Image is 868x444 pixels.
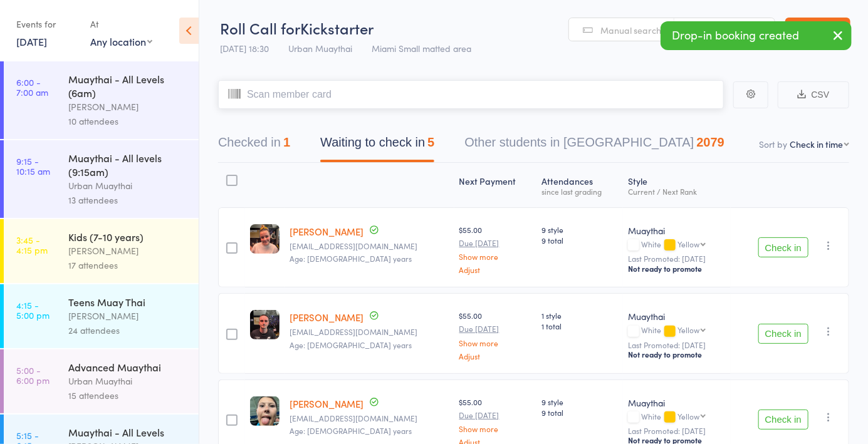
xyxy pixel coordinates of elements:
[290,242,449,250] small: isabellamilne1@gmail.com
[758,237,808,257] button: Check in
[68,193,188,207] div: 13 attendees
[90,14,152,34] div: At
[68,374,188,388] div: Urban Muaythai
[628,224,726,237] div: Muaythai
[459,252,532,261] a: Show more
[68,388,188,403] div: 15 attendees
[68,100,188,114] div: [PERSON_NAME]
[459,352,532,360] a: Adjust
[300,18,374,38] span: Kickstarter
[541,235,618,245] span: 9 total
[290,397,363,410] a: [PERSON_NAME]
[250,310,280,339] img: image1757928840.png
[628,264,726,274] div: Not ready to promote
[677,326,699,334] div: Yellow
[459,324,532,333] small: Due [DATE]
[218,129,290,162] button: Checked in1
[68,309,188,323] div: [PERSON_NAME]
[661,21,852,50] div: Drop-in booking created
[320,129,434,162] button: Waiting to check in5
[4,219,199,283] a: 3:45 -4:15 pmKids (7-10 years)[PERSON_NAME]17 attendees
[288,42,352,54] span: Urban Muaythai
[283,135,290,149] div: 1
[541,321,618,331] span: 1 total
[16,300,50,320] time: 4:15 - 5:00 pm
[459,411,532,420] small: Due [DATE]
[677,240,699,248] div: Yellow
[696,135,724,149] div: 2079
[68,178,188,193] div: Urban Muaythai
[290,311,363,324] a: [PERSON_NAME]
[290,225,363,238] a: [PERSON_NAME]
[459,266,532,274] a: Adjust
[628,412,726,423] div: White
[220,18,300,38] span: Roll Call for
[16,77,48,97] time: 6:00 - 7:00 am
[68,151,188,178] div: Muaythai - All levels (9:15am)
[372,42,471,54] span: Miami Small matted area
[68,230,188,244] div: Kids (7-10 years)
[68,244,188,258] div: [PERSON_NAME]
[677,412,699,420] div: Yellow
[628,326,726,336] div: White
[4,61,199,139] a: 6:00 -7:00 amMuaythai - All Levels (6am)[PERSON_NAME]10 attendees
[218,80,724,109] input: Scan member card
[536,168,623,202] div: Atten­dances
[4,349,199,413] a: 5:00 -6:00 pmAdvanced MuaythaiUrban Muaythai15 attendees
[427,135,434,149] div: 5
[790,138,843,150] div: Check in time
[759,138,787,150] label: Sort by
[778,81,849,108] button: CSV
[628,254,726,263] small: Last Promoted: [DATE]
[68,323,188,338] div: 24 attendees
[628,240,726,250] div: White
[68,114,188,128] div: 10 attendees
[220,42,269,54] span: [DATE] 18:30
[628,426,726,435] small: Last Promoted: [DATE]
[628,349,726,359] div: Not ready to promote
[459,224,532,274] div: $55.00
[628,341,726,349] small: Last Promoted: [DATE]
[541,396,618,407] span: 9 style
[758,410,808,430] button: Check in
[459,239,532,247] small: Due [DATE]
[68,72,188,100] div: Muaythai - All Levels (6am)
[623,168,731,202] div: Style
[16,14,78,34] div: Events for
[628,310,726,323] div: Muaythai
[541,310,618,321] span: 1 style
[541,224,618,235] span: 9 style
[459,425,532,433] a: Show more
[758,324,808,344] button: Check in
[459,339,532,347] a: Show more
[290,339,412,350] span: Age: [DEMOGRAPHIC_DATA] years
[459,310,532,359] div: $55.00
[785,18,850,43] a: Exit roll call
[16,365,50,385] time: 5:00 - 6:00 pm
[250,396,280,426] img: image1757556730.png
[600,24,661,36] span: Manual search
[4,140,199,218] a: 9:15 -10:15 amMuaythai - All levels (9:15am)Urban Muaythai13 attendees
[250,224,280,254] img: image1756370380.png
[464,129,724,162] button: Other students in [GEOGRAPHIC_DATA]2079
[628,187,726,195] div: Current / Next Rank
[90,34,152,48] div: Any location
[16,34,47,48] a: [DATE]
[290,425,412,436] span: Age: [DEMOGRAPHIC_DATA] years
[4,284,199,348] a: 4:15 -5:00 pmTeens Muay Thai[PERSON_NAME]24 attendees
[68,425,188,439] div: Muaythai - All Levels
[16,156,50,176] time: 9:15 - 10:15 am
[68,295,188,309] div: Teens Muay Thai
[16,235,48,255] time: 3:45 - 4:15 pm
[68,360,188,374] div: Advanced Muaythai
[290,253,412,264] span: Age: [DEMOGRAPHIC_DATA] years
[68,258,188,272] div: 17 attendees
[290,328,449,336] small: baileycorapi719@gmail.com
[541,407,618,418] span: 9 total
[290,414,449,423] small: sophiekenn@icloud.com
[454,168,537,202] div: Next Payment
[628,396,726,409] div: Muaythai
[541,187,618,195] div: since last grading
